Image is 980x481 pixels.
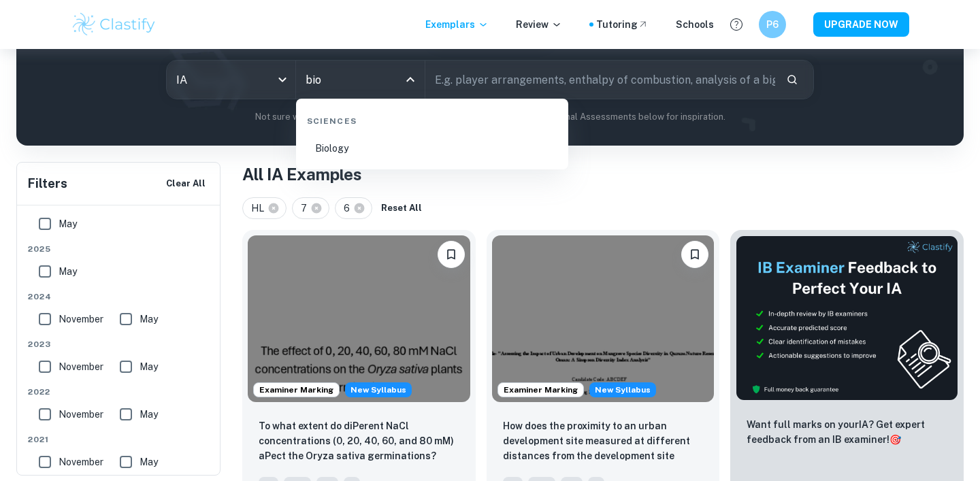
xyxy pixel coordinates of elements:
[254,384,339,396] span: Examiner Marking
[301,201,313,216] span: 7
[59,216,77,231] span: May
[259,418,459,463] p: To what extent do diPerent NaCl concentrations (0, 20, 40, 60, and 80 mM) aPect the Oryza sativa ...
[140,407,158,422] span: May
[344,201,356,216] span: 6
[140,359,158,374] span: May
[765,17,781,32] h6: P6
[59,454,103,469] span: November
[378,198,425,218] button: Reset All
[163,173,209,194] button: Clear All
[589,382,656,397] span: New Syllabus
[71,11,157,38] img: Clastify logo
[676,17,714,32] a: Schools
[59,264,77,279] span: May
[242,162,964,186] h1: All IA Examples
[725,13,748,36] button: Help and Feedback
[345,382,412,397] span: New Syllabus
[813,12,909,37] button: UPGRADE NOW
[516,17,562,32] p: Review
[140,454,158,469] span: May
[59,359,103,374] span: November
[492,235,715,402] img: ESS IA example thumbnail: How does the proximity to an urban devel
[251,201,270,216] span: HL
[27,110,953,124] p: Not sure what to search for? You can always look through our example Internal Assessments below f...
[59,407,103,422] span: November
[335,197,372,219] div: 6
[28,243,210,255] span: 2025
[759,11,786,38] button: P6
[401,70,420,89] button: Close
[889,434,901,445] span: 🎯
[167,61,295,99] div: IA
[140,312,158,327] span: May
[292,197,329,219] div: 7
[301,104,563,133] div: Sciences
[425,61,775,99] input: E.g. player arrangements, enthalpy of combustion, analysis of a big city...
[596,17,649,32] a: Tutoring
[242,197,287,219] div: HL
[425,17,489,32] p: Exemplars
[301,133,563,164] li: Biology
[681,241,708,268] button: Bookmark
[248,235,470,402] img: ESS IA example thumbnail: To what extent do diPerent NaCl concentr
[503,418,704,465] p: How does the proximity to an urban development site measured at different distances from the deve...
[28,433,210,446] span: 2021
[28,338,210,350] span: 2023
[28,174,67,193] h6: Filters
[28,291,210,303] span: 2024
[59,312,103,327] span: November
[747,417,947,447] p: Want full marks on your IA ? Get expert feedback from an IB examiner!
[345,382,412,397] div: Starting from the May 2026 session, the ESS IA requirements have changed. We created this exempla...
[498,384,583,396] span: Examiner Marking
[781,68,804,91] button: Search
[28,386,210,398] span: 2022
[438,241,465,268] button: Bookmark
[736,235,958,401] img: Thumbnail
[589,382,656,397] div: Starting from the May 2026 session, the ESS IA requirements have changed. We created this exempla...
